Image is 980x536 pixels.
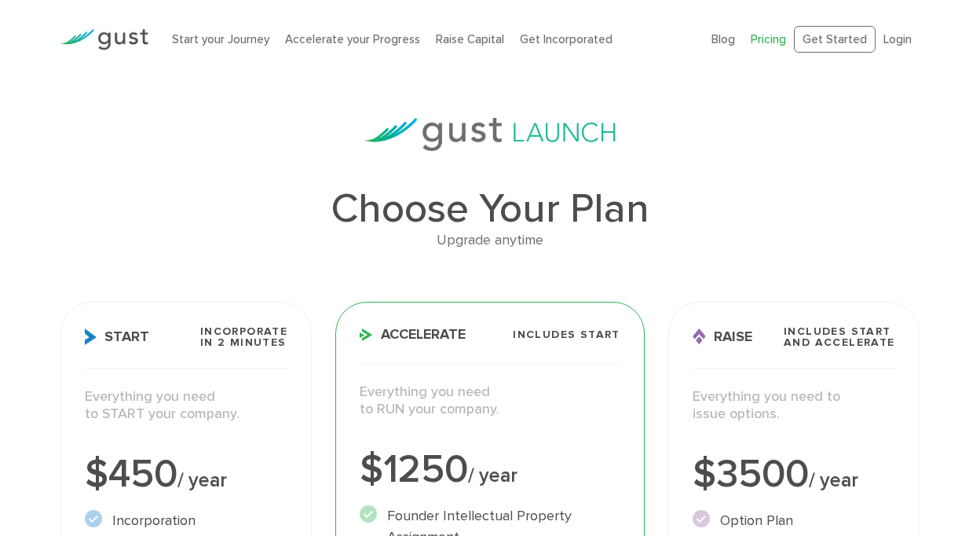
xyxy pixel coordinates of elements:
[693,329,706,345] img: Raise Icon
[693,510,895,531] li: Option Plan
[364,118,616,151] img: gust-launch-logos.svg
[60,29,148,50] img: Gust Logo
[60,189,919,229] h1: Choose Your Plan
[693,388,895,424] p: Everything you need to issue options.
[85,455,287,494] div: $450
[360,328,466,342] span: Accelerate
[85,510,287,531] li: Incorporation
[85,329,149,345] span: Start
[200,326,287,348] span: Incorporate in 2 Minutes
[360,329,373,341] img: Accelerate Icon
[360,384,620,419] p: Everything you need to RUN your company.
[693,329,752,345] span: Raise
[794,26,876,53] a: Get Started
[513,329,620,340] span: Includes START
[85,388,287,424] p: Everything you need to START your company.
[172,32,269,46] a: Start your Journey
[784,326,895,348] span: Includes START and ACCELERATE
[436,32,504,46] a: Raise Capital
[60,229,919,252] div: Upgrade anytime
[520,32,612,46] a: Get Incorporated
[285,32,420,46] a: Accelerate your Progress
[468,464,517,487] span: / year
[85,329,97,345] img: Start Icon X2
[751,32,786,46] a: Pricing
[360,450,620,490] div: $1250
[693,455,895,494] div: $3500
[177,468,227,492] span: / year
[883,32,912,46] a: Login
[809,468,858,492] span: / year
[711,32,735,46] a: Blog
